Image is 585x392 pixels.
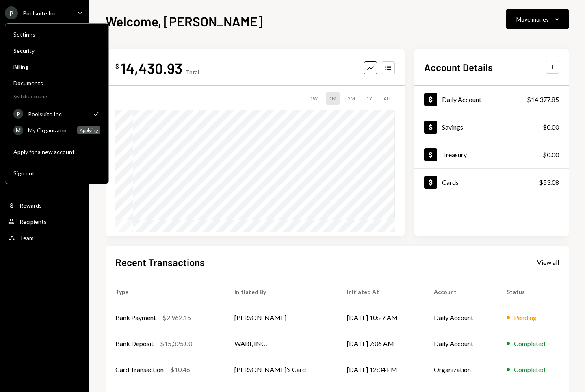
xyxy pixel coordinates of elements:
div: P [5,6,18,19]
div: $0.00 [543,122,559,132]
td: [DATE] 7:06 AM [337,331,424,357]
div: $0.00 [543,150,559,160]
div: Recipients [19,218,47,225]
div: Apply for a new account [13,148,100,155]
td: [PERSON_NAME] [225,305,337,331]
div: $15,325.00 [160,339,192,349]
a: MMy Organizatio...Applying [9,123,105,137]
div: Card Transaction [115,365,164,375]
div: P [13,109,23,119]
div: Poolsuite Inc [23,10,56,17]
div: Poolsuite Inc [28,110,87,117]
div: 1W [307,92,321,105]
td: Daily Account [424,331,497,357]
div: 1M [326,92,340,105]
button: Apply for a new account [9,145,105,159]
a: Cards$53.08 [414,169,569,196]
h2: Recent Transactions [115,256,205,269]
td: [PERSON_NAME]'s Card [225,357,337,383]
div: $2,962.15 [162,313,191,323]
a: Billing [9,59,105,74]
div: Pending [514,313,537,323]
div: View all [537,258,559,266]
div: Applying [77,126,100,134]
div: Daily Account [442,95,481,103]
button: Move money [506,9,569,29]
th: Type [106,279,225,305]
div: My Organizatio... [28,127,72,134]
div: 1Y [363,92,375,105]
div: Savings [442,123,463,131]
div: M [13,126,23,135]
th: Account [424,279,497,305]
div: Rewards [19,202,42,209]
div: $ [115,62,119,70]
div: $53.08 [539,178,559,187]
div: Completed [514,339,545,349]
th: Status [497,279,569,305]
div: Switch accounts [5,92,108,100]
a: View all [537,258,559,266]
div: Bank Deposit [115,339,154,349]
th: Initiated At [337,279,424,305]
a: Team [5,230,84,245]
div: Treasury [442,151,467,158]
a: Savings$0.00 [414,113,569,141]
td: Daily Account [424,305,497,331]
td: Organization [424,357,497,383]
div: Move money [516,15,549,24]
button: Sign out [9,166,105,181]
a: Treasury$0.00 [414,141,569,168]
div: $14,377.85 [527,95,559,104]
div: Completed [514,365,545,375]
div: Documents [13,80,100,87]
a: Security [9,43,105,58]
div: $10.46 [170,365,190,375]
div: 14,430.93 [121,59,182,77]
div: Sign out [13,170,100,177]
a: Daily Account$14,377.85 [414,86,569,113]
div: 3M [344,92,358,105]
div: Settings [13,31,100,38]
div: Security [13,47,100,54]
a: Documents [9,76,105,90]
td: [DATE] 12:34 PM [337,357,424,383]
div: Bank Payment [115,313,156,323]
h1: Welcome, [PERSON_NAME] [106,13,263,29]
h2: Account Details [424,61,493,74]
a: Rewards [5,198,84,212]
th: Initiated By [225,279,337,305]
a: Settings [9,27,105,41]
td: [DATE] 10:27 AM [337,305,424,331]
td: WABI, INC. [225,331,337,357]
a: Recipients [5,214,84,229]
div: Cards [442,178,459,186]
div: ALL [380,92,395,105]
div: Team [19,234,34,241]
div: Billing [13,63,100,70]
div: Total [186,69,199,76]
